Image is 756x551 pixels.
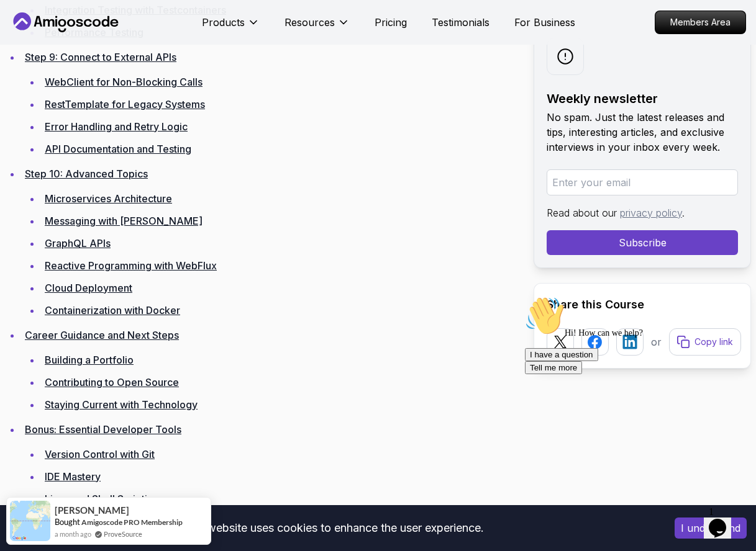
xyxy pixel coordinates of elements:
[25,423,181,436] a: Bonus: Essential Developer Tools
[620,207,682,219] a: privacy policy
[45,448,155,460] a: Version Control with Git
[45,120,188,133] a: Error Handling and Retry Logic
[45,192,172,205] a: Microservices Architecture
[547,169,738,195] input: Enter your email
[5,57,78,70] button: I have a question
[45,470,101,483] a: IDE Mastery
[25,51,176,63] a: Step 9: Connect to External APIs
[5,70,62,83] button: Tell me more
[547,110,738,155] p: No spam. Just the latest releases and tips, interesting articles, and exclusive interviews in you...
[5,5,45,45] img: :wave:
[45,304,180,316] a: Containerization with Docker
[104,529,142,539] a: ProveSource
[375,15,407,30] a: Pricing
[285,15,335,30] p: Resources
[547,90,738,107] h2: Weekly newsletter
[45,143,191,155] a: API Documentation and Testing
[547,205,738,220] p: Read about our .
[10,501,50,541] img: provesource social proof notification image
[55,505,129,516] span: [PERSON_NAME]
[432,15,490,30] a: Testimonials
[202,15,260,40] button: Products
[45,237,111,249] a: GraphQL APIs
[25,168,148,180] a: Step 10: Advanced Topics
[25,329,179,341] a: Career Guidance and Next Steps
[45,398,198,411] a: Staying Current with Technology
[675,517,747,539] button: Accept cookies
[5,5,229,83] div: 👋Hi! How can we help?I have a questionTell me more
[45,282,132,294] a: Cloud Deployment
[45,493,159,505] a: Linux and Shell Scripting
[55,529,91,539] span: a month ago
[547,230,738,255] button: Subscribe
[9,514,656,542] div: This website uses cookies to enhance the user experience.
[285,15,350,40] button: Resources
[655,11,745,34] p: Members Area
[45,376,179,388] a: Contributing to Open Source
[704,501,744,539] iframe: chat widget
[45,259,217,272] a: Reactive Programming with WebFlux
[520,291,744,495] iframe: chat widget
[202,15,245,30] p: Products
[655,11,746,34] a: Members Area
[45,76,203,88] a: WebClient for Non-Blocking Calls
[514,15,575,30] a: For Business
[45,98,205,110] a: RestTemplate for Legacy Systems
[45,354,134,366] a: Building a Portfolio
[81,517,183,527] a: Amigoscode PRO Membership
[5,37,123,47] span: Hi! How can we help?
[45,215,203,227] a: Messaging with [PERSON_NAME]
[55,517,80,527] span: Bought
